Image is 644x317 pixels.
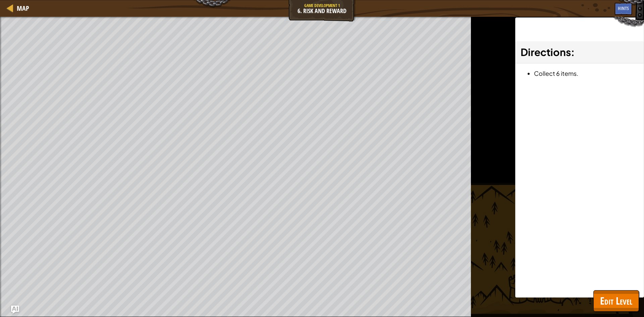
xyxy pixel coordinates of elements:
button: Edit Level [593,290,639,312]
span: Hints [618,5,629,11]
span: Directions [521,46,571,58]
h3: : [521,45,639,60]
li: Collect 6 items. [534,68,639,78]
button: Ask AI [11,306,19,314]
a: Map [13,4,29,13]
span: Map [17,4,29,13]
span: Edit Level [600,294,632,308]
